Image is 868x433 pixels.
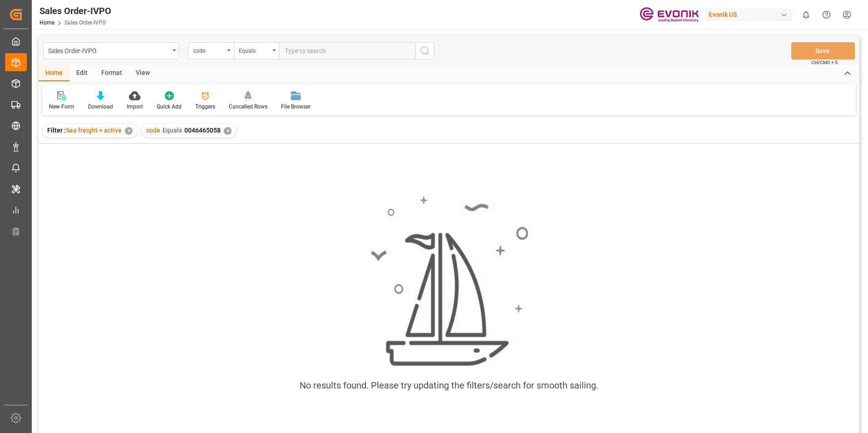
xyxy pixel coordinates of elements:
[370,195,528,368] img: smooth_sailing.jpeg
[157,103,182,111] div: Quick Add
[195,103,215,111] div: Triggers
[229,103,267,111] div: Cancelled Rows
[146,127,160,134] span: code
[705,8,792,21] div: Evonik US
[129,66,157,81] div: View
[415,42,434,59] button: search button
[184,127,221,134] span: 0046465058
[705,6,796,23] button: Evonik US
[640,7,699,23] img: Evonik-brand-mark-Deep-Purple-RGB.jpeg_1700498283.jpeg
[188,42,234,59] button: open menu
[234,42,279,59] button: open menu
[281,103,311,111] div: File Browser
[47,127,66,134] span: Filter :
[39,20,54,26] a: Home
[94,66,129,81] div: Format
[39,4,111,18] div: Sales Order-IVPO
[127,103,143,111] div: Import
[49,103,74,111] div: New Form
[224,127,232,135] div: ✕
[43,42,179,59] button: open menu
[239,44,270,55] div: Equals
[279,42,415,59] input: Type to search
[125,127,133,135] div: ✕
[39,66,69,81] div: Home
[791,42,855,59] button: Save
[88,103,113,111] div: Download
[300,379,598,392] div: No results found. Please try updating the filters/search for smooth sailing.
[816,5,837,25] button: Help Center
[811,59,838,66] span: Ctrl/CMD + S
[48,44,169,56] div: Sales Order-IVPO
[193,44,224,55] div: code
[66,127,122,134] span: Sea freight + active
[69,66,94,81] div: Edit
[163,127,182,134] span: Equals
[796,5,816,25] button: show 0 new notifications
